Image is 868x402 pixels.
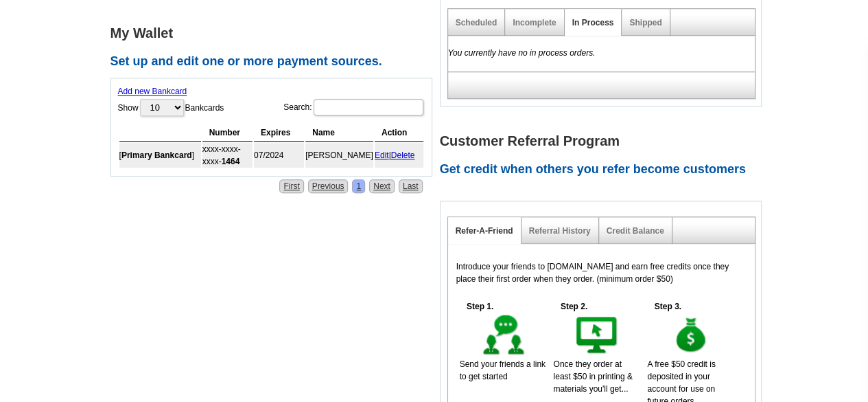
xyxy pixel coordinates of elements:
[440,134,769,148] h1: Customer Referral Program
[283,98,424,117] label: Search:
[305,124,373,142] th: Name
[448,48,596,58] em: You currently have no in process orders.
[553,359,632,394] span: Once they order at least $50 in printing & materials you'll get...
[574,313,621,358] img: step-2.gif
[121,150,192,160] b: Primary Bankcard
[480,313,528,358] img: step-1.gif
[399,179,423,193] a: Last
[254,143,304,168] td: 07/2024
[202,143,253,168] td: xxxx-xxxx-xxxx-
[391,150,415,160] a: Delete
[118,87,187,96] a: Add new Bankcard
[279,179,303,193] a: First
[460,300,501,313] h5: Step 1.
[456,260,747,285] p: Introduce your friends to [DOMAIN_NAME] and earn free credits once they place their first order w...
[572,18,614,27] a: In Process
[553,300,594,313] h5: Step 2.
[314,99,423,115] input: Search:
[513,18,556,27] a: Incomplete
[375,143,423,168] td: |
[529,226,591,236] a: Referral History
[375,124,423,142] th: Action
[140,99,184,116] select: ShowBankcards
[629,18,661,27] a: Shipped
[110,26,440,41] h1: My Wallet
[305,143,373,168] td: [PERSON_NAME]
[440,162,769,177] h2: Get credit when others you refer become customers
[594,82,868,402] iframe: LiveChat chat widget
[308,179,349,193] a: Previous
[369,179,395,193] a: Next
[352,179,365,193] a: 1
[456,226,513,236] a: Refer-A-Friend
[119,143,201,168] td: [ ]
[202,124,253,142] th: Number
[118,98,224,118] label: Show Bankcards
[456,18,497,27] a: Scheduled
[222,157,240,166] strong: 1464
[254,124,304,142] th: Expires
[460,359,546,381] span: Send your friends a link to get started
[375,150,389,160] a: Edit
[110,54,440,69] h2: Set up and edit one or more payment sources.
